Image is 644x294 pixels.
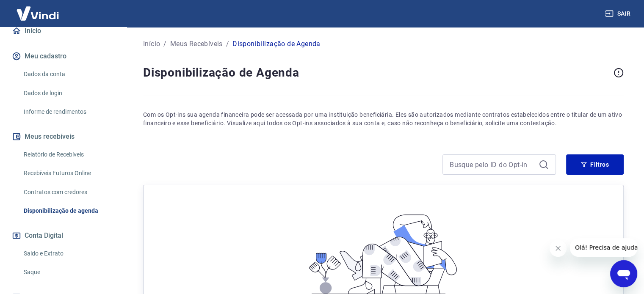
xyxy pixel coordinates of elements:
[143,64,610,81] h4: Disponibilização de Agenda
[10,127,116,146] button: Meus recebíveis
[20,146,116,163] a: Relatório de Recebíveis
[10,0,65,26] img: Vindi
[143,110,624,127] p: Com os Opt-ins sua agenda financeira pode ser acessada por uma instituição beneficiária. Eles são...
[10,226,116,245] button: Conta Digital
[10,22,116,40] a: Início
[143,39,160,49] a: Início
[20,66,116,83] a: Dados da conta
[163,39,166,49] p: /
[5,6,71,13] span: Olá! Precisa de ajuda?
[20,264,116,281] a: Saque
[20,184,116,201] a: Contratos com credores
[226,39,229,49] p: /
[232,39,320,49] p: Disponibilização de Agenda
[450,158,535,171] input: Busque pelo ID do Opt-in
[10,47,116,66] button: Meu cadastro
[566,154,624,175] button: Filtros
[20,85,116,102] a: Dados de login
[20,245,116,262] a: Saldo e Extrato
[20,202,116,220] a: Disponibilização de agenda
[570,238,637,257] iframe: Mensagem da empresa
[550,240,567,257] iframe: Fechar mensagem
[20,165,116,182] a: Recebíveis Futuros Online
[170,39,223,49] a: Meus Recebíveis
[603,6,634,22] button: Sair
[610,260,637,287] iframe: Botão para abrir a janela de mensagens
[20,103,116,121] a: Informe de rendimentos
